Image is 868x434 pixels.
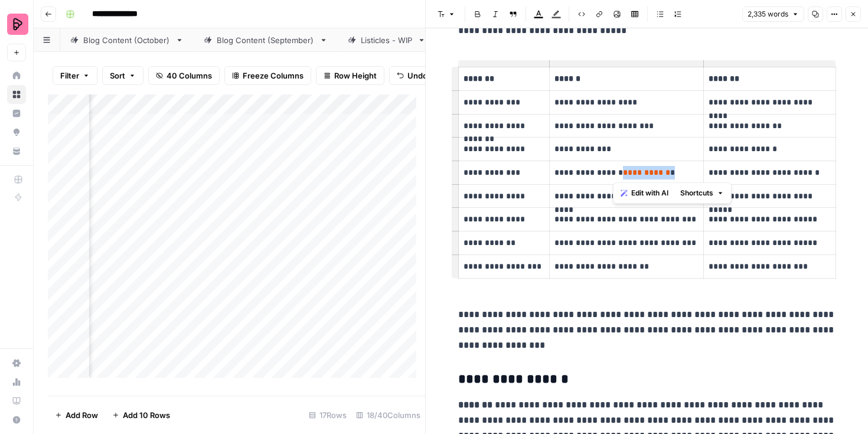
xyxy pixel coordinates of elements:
span: 2,335 words [748,9,788,19]
a: Home [7,66,26,85]
div: Blog Content (September) [217,34,315,46]
button: Add 10 Rows [105,406,177,425]
a: Blog Content (September) [194,28,338,52]
span: Sort [110,70,125,81]
a: Settings [7,354,26,373]
button: 2,335 words [742,6,804,22]
button: Row Height [316,66,384,85]
a: Learning Hub [7,391,26,410]
span: Undo [407,70,428,81]
button: Edit with AI [616,185,673,201]
div: 18/40 Columns [351,406,425,425]
button: 40 Columns [148,66,220,85]
span: Shortcuts [680,188,713,198]
span: Add Row [66,409,98,421]
button: Help + Support [7,410,26,429]
button: Workspace: Preply [7,9,26,39]
button: Undo [389,66,435,85]
button: Sort [102,66,143,85]
img: Preply Logo [7,14,28,35]
a: Usage [7,373,26,391]
span: Edit with AI [631,188,668,198]
div: Blog Content (October) [83,34,171,46]
button: Shortcuts [676,185,729,201]
span: Freeze Columns [243,70,304,81]
a: Listicles - WIP [338,28,436,52]
button: Filter [53,66,97,85]
a: Opportunities [7,123,26,142]
span: 40 Columns [167,70,212,81]
button: Freeze Columns [224,66,311,85]
a: Insights [7,104,26,123]
a: Browse [7,85,26,104]
a: Blog Content (October) [60,28,194,52]
span: Row Height [334,70,377,81]
div: Listicles - WIP [361,34,413,46]
span: Filter [60,70,79,81]
button: Add Row [48,406,105,425]
a: Your Data [7,142,26,161]
span: Add 10 Rows [123,409,170,421]
div: 17 Rows [304,406,351,425]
